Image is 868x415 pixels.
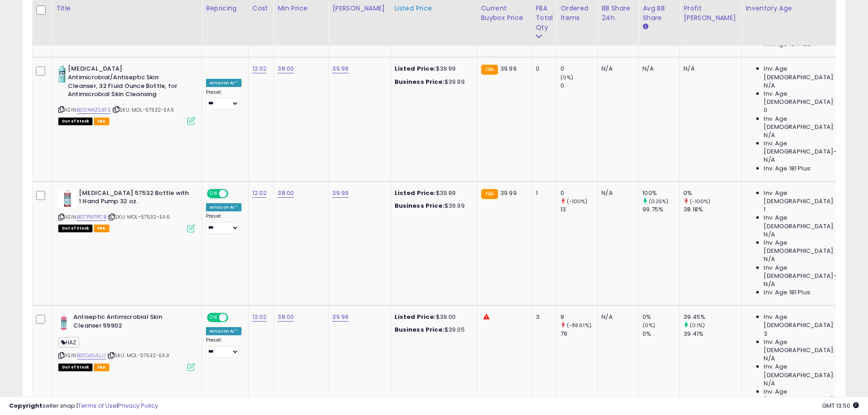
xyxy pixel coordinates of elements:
[567,198,588,205] small: (-100%)
[560,313,597,321] div: 9
[78,401,117,410] a: Terms of Use
[58,364,92,371] span: All listings that are currently out of stock and unavailable for purchase on Amazon
[108,213,170,220] span: | SKU: MOL-57532-EA.6
[252,313,267,322] a: 12.02
[764,239,847,255] span: Inv. Age [DEMOGRAPHIC_DATA]:
[764,65,847,81] span: Inv. Age [DEMOGRAPHIC_DATA]:
[77,106,111,114] a: B00NNZS3FS
[764,82,775,90] span: N/A
[227,190,241,197] span: OFF
[395,65,470,73] div: $39.99
[764,164,812,173] span: Inv. Age 181 Plus:
[601,189,632,197] div: N/A
[227,314,241,322] span: OFF
[332,64,349,73] a: 39.99
[94,118,109,125] span: FBA
[58,313,195,370] div: ASIN:
[395,325,445,334] b: Business Price:
[58,65,66,83] img: 415sW7-CxNL._SL40_.jpg
[560,82,597,90] div: 0
[58,225,92,232] span: All listings that are currently out of stock and unavailable for purchase on Amazon
[395,78,470,86] div: $39.99
[764,214,847,230] span: Inv. Age [DEMOGRAPHIC_DATA]:
[277,4,324,13] div: Min Price
[601,65,632,73] div: N/A
[94,225,109,232] span: FBA
[642,313,679,321] div: 0%
[107,352,169,359] span: | SKU: MOL-57532-EA.3
[601,4,635,23] div: BB Share 24h.
[764,264,847,280] span: Inv. Age [DEMOGRAPHIC_DATA]-180:
[683,4,738,23] div: Profit [PERSON_NAME]
[560,330,597,338] div: 79
[764,338,847,354] span: Inv. Age [DEMOGRAPHIC_DATA]:
[73,313,184,332] b: Antiseptic Antimicrobial Skin Cleanser 59902
[395,313,436,321] b: Listed Price:
[567,322,591,329] small: (-88.61%)
[9,402,158,410] div: seller snap | |
[481,4,528,23] div: Current Buybox Price
[206,203,241,211] div: Amazon AI *
[481,65,498,75] small: FBA
[683,205,741,214] div: 38.18%
[764,106,767,114] span: 0
[118,401,158,410] a: Privacy Policy
[395,77,445,86] b: Business Price:
[206,4,245,13] div: Repricing
[536,189,550,197] div: 1
[77,213,106,221] a: B07P5F1PCB
[252,189,267,198] a: 12.02
[764,330,767,338] span: 3
[79,189,190,208] b: [MEDICAL_DATA] 57532 Bottle with 1 Hand Pump 32 oz.
[764,115,847,131] span: Inv. Age [DEMOGRAPHIC_DATA]:
[395,201,445,210] b: Business Price:
[764,231,775,239] span: N/A
[206,337,241,358] div: Preset:
[395,189,436,197] b: Listed Price:
[481,189,498,199] small: FBA
[683,313,741,321] div: 39.45%
[536,65,550,73] div: 0
[642,65,673,73] div: N/A
[536,313,550,321] div: 3
[683,330,741,338] div: 39.41%
[764,90,847,106] span: Inv. Age [DEMOGRAPHIC_DATA]:
[332,313,349,322] a: 39.99
[252,64,267,73] a: 12.02
[560,65,597,73] div: 0
[642,4,676,23] div: Avg BB Share
[58,313,71,331] img: 31PKid+7OpL._SL40_.jpg
[395,64,436,73] b: Listed Price:
[206,213,241,234] div: Preset:
[560,74,573,81] small: (0%)
[68,65,179,101] b: [MEDICAL_DATA] Antimicrobial/Antiseptic Skin Cleanser, 32 Fluid Ounce Bottle, for Antimicrobial S...
[395,202,470,210] div: $39.99
[277,189,294,198] a: 38.00
[764,288,812,297] span: Inv. Age 181 Plus:
[277,64,294,73] a: 38.00
[395,326,470,334] div: $39.05
[764,379,775,388] span: N/A
[395,313,470,321] div: $39.00
[500,189,517,197] span: 39.99
[58,65,195,124] div: ASIN:
[58,118,92,125] span: All listings that are currently out of stock and unavailable for purchase on Amazon
[332,189,349,198] a: 39.99
[77,352,106,359] a: B01DJGJLLU
[642,322,655,329] small: (0%)
[764,280,775,288] span: N/A
[208,314,219,322] span: ON
[764,131,775,139] span: N/A
[690,322,705,329] small: (0.1%)
[764,255,775,263] span: N/A
[690,198,711,205] small: (-100%)
[764,363,847,379] span: Inv. Age [DEMOGRAPHIC_DATA]:
[206,89,241,110] div: Preset:
[764,205,765,214] span: 1
[642,205,679,214] div: 99.75%
[208,190,219,197] span: ON
[764,388,847,404] span: Inv. Age [DEMOGRAPHIC_DATA]-180:
[683,189,741,197] div: 0%
[252,4,270,13] div: Cost
[395,4,473,13] div: Listed Price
